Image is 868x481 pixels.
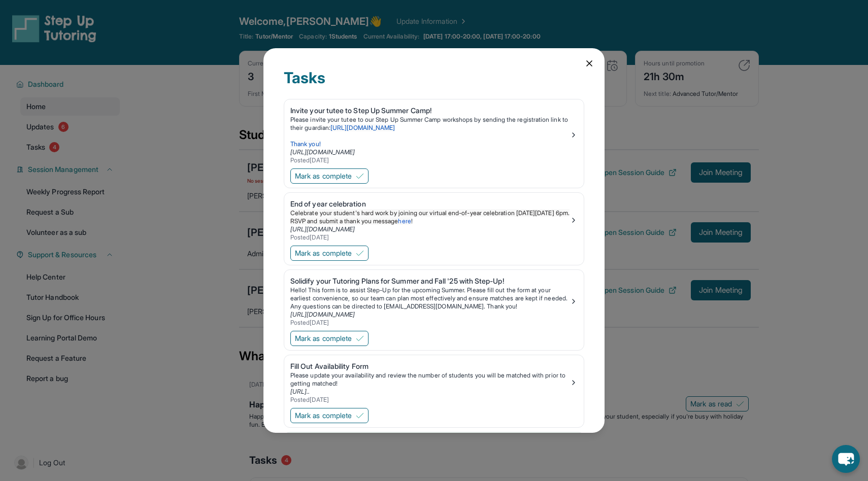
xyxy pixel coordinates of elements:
[290,156,570,164] div: Posted [DATE]
[290,319,570,327] div: Posted [DATE]
[356,249,364,257] img: Mark as complete
[290,286,570,311] p: Hello! This form is to assist Step-Up for the upcoming Summer. Please fill out the form at your e...
[295,410,352,421] span: Mark as complete
[290,106,570,116] div: Invite your tutee to Step Up Summer Camp!
[356,411,364,420] img: Mark as complete
[284,270,584,329] a: Solidify your Tutoring Plans for Summer and Fall '25 with Step-Up!Hello! This form is to assist S...
[398,217,411,225] a: here
[295,248,352,258] span: Mark as complete
[284,355,584,406] a: Fill Out Availability FormPlease update your availability and review the number of students you w...
[832,445,860,473] button: chat-button
[290,233,570,242] div: Posted [DATE]
[290,209,570,225] p: !
[290,225,355,233] a: [URL][DOMAIN_NAME]
[290,408,369,423] button: Mark as complete
[284,193,584,244] a: End of year celebrationCelebrate your student's hard work by joining our virtual end-of-year cele...
[290,361,570,371] div: Fill Out Availability Form
[295,171,352,181] span: Mark as complete
[295,333,352,343] span: Mark as complete
[290,148,355,156] a: [URL][DOMAIN_NAME]
[290,116,570,132] p: Please invite your tutee to our Step Up Summer Camp workshops by sending the registration link to...
[290,199,570,209] div: End of year celebration
[284,99,584,166] a: Invite your tutee to Step Up Summer Camp!Please invite your tutee to our Step Up Summer Camp work...
[290,209,571,225] span: Celebrate your student's hard work by joining our virtual end-of-year celebration [DATE][DATE] 6p...
[290,311,355,318] a: [URL][DOMAIN_NAME]
[290,276,570,286] div: Solidify your Tutoring Plans for Summer and Fall '25 with Step-Up!
[284,68,584,99] div: Tasks
[290,168,369,184] button: Mark as complete
[290,246,369,261] button: Mark as complete
[290,396,570,404] div: Posted [DATE]
[290,331,369,346] button: Mark as complete
[290,388,310,395] a: [URL]..
[290,371,570,388] div: Please update your availability and review the number of students you will be matched with prior ...
[356,334,364,342] img: Mark as complete
[330,124,395,131] a: [URL][DOMAIN_NAME]
[356,172,364,180] img: Mark as complete
[290,140,321,148] span: Thank you!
